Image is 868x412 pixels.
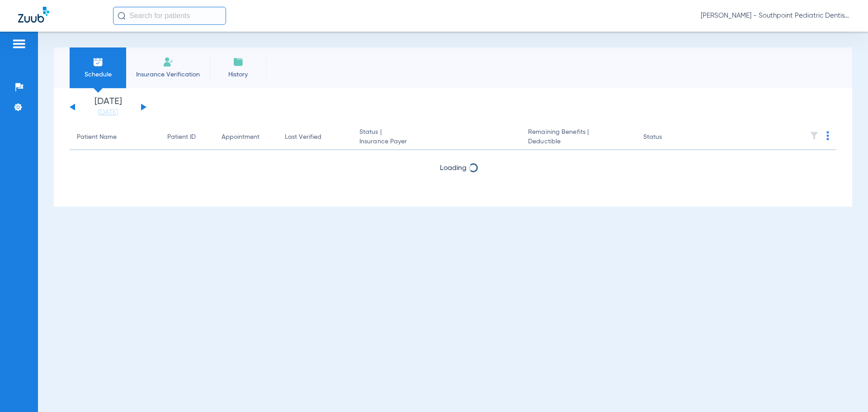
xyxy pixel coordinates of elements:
[77,133,153,142] div: Patient Name
[18,7,49,23] img: Zuub Logo
[163,57,174,67] img: Manual Insurance Verification
[77,133,117,142] div: Patient Name
[826,131,829,140] img: group-dot-blue.svg
[285,133,345,142] div: Last Verified
[118,12,126,20] img: Search Icon
[285,133,321,142] div: Last Verified
[636,125,697,150] th: Status
[81,108,135,117] a: [DATE]
[352,125,521,150] th: Status |
[810,131,819,140] img: filter.svg
[93,57,104,67] img: Schedule
[233,57,244,67] img: History
[167,133,207,142] div: Patient ID
[113,7,226,25] input: Search for patients
[12,38,26,49] img: hamburger-icon
[217,70,259,79] span: History
[133,70,203,79] span: Insurance Verification
[528,137,628,147] span: Deductible
[167,133,196,142] div: Patient ID
[222,133,270,142] div: Appointment
[521,125,636,150] th: Remaining Benefits |
[440,165,467,172] span: Loading
[359,137,514,147] span: Insurance Payer
[222,133,259,142] div: Appointment
[81,97,135,117] li: [DATE]
[701,11,850,20] span: [PERSON_NAME] - Southpoint Pediatric Dentistry
[76,70,119,79] span: Schedule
